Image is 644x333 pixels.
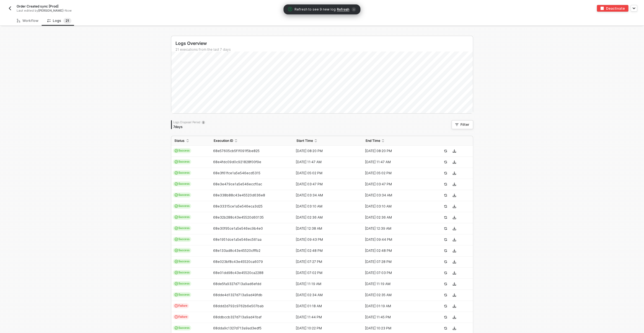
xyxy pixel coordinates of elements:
[452,120,473,129] button: Filter
[444,194,447,197] span: icon-success-page
[7,5,13,12] button: back
[213,193,265,197] span: 68e338b88c43e45520d636e8
[173,270,192,275] span: Success
[293,193,358,198] div: [DATE] 03:34 AM
[444,249,447,252] span: icon-success-page
[173,181,192,186] span: Success
[444,316,447,319] span: icon-success-page
[173,159,192,164] span: Success
[175,216,178,219] span: icon-cards
[8,6,12,11] img: back
[293,260,358,264] div: [DATE] 07:27 PM
[173,226,192,231] span: Success
[66,19,68,23] span: 2
[173,248,192,253] span: Success
[362,160,427,164] div: [DATE] 11:47 AM
[453,293,456,297] span: icon-download
[362,136,431,146] th: End Time
[444,238,447,241] span: icon-success-page
[293,271,358,275] div: [DATE] 07:02 PM
[176,40,473,46] div: Logs Overview
[213,226,263,230] span: 68e30f95ce1a5e546ec9b4e0
[213,215,264,219] span: 68e32b288c43e45520d60135
[444,171,447,175] span: icon-success-page
[453,171,456,175] span: icon-download
[453,160,456,164] span: icon-download
[362,249,427,253] div: [DATE] 02:48 PM
[444,282,447,286] span: icon-success-page
[213,282,261,286] span: 68de5fa9327d713a9ad6efdd
[362,326,427,331] div: [DATE] 10:23 PM
[453,327,456,330] span: icon-download
[173,259,192,264] span: Success
[453,205,456,208] span: icon-download
[175,249,178,252] span: icon-cards
[362,271,427,275] div: [DATE] 07:03 PM
[444,183,447,186] span: icon-success-page
[453,238,456,241] span: icon-download
[288,7,293,11] span: icon-exclamation
[213,160,261,164] span: 68e4fdc09d0c921828f00f9e
[296,139,313,143] span: Start Time
[173,215,192,220] span: Success
[362,226,427,231] div: [DATE] 12:39 AM
[293,136,362,146] th: Start Time
[362,260,427,264] div: [DATE] 07:28 PM
[293,326,358,331] div: [DATE] 10:22 PM
[293,160,358,164] div: [DATE] 11:47 AM
[444,160,447,164] span: icon-success-page
[173,204,192,209] span: Success
[461,122,470,127] div: Filter
[176,47,473,52] div: 21 executions from the last 7 days
[17,9,309,13] div: Last edited by - Now
[453,149,456,153] span: icon-download
[453,227,456,230] span: icon-download
[213,171,260,175] span: 68e3f61fce1a5e546ecd5315
[68,19,69,23] span: 1
[362,204,427,209] div: [DATE] 03:10 AM
[362,315,427,319] div: [DATE] 11:45 PM
[213,237,262,242] span: 68e1951dce1a5e546ec561aa
[362,171,427,175] div: [DATE] 05:02 PM
[175,326,178,330] span: icon-cards
[173,237,192,242] span: Success
[444,327,447,330] span: icon-success-page
[453,194,456,197] span: icon-download
[362,237,427,242] div: [DATE] 09:44 PM
[171,136,210,146] th: Status
[362,282,427,286] div: [DATE] 11:19 AM
[63,18,71,24] sup: 21
[453,249,456,252] span: icon-download
[175,271,178,274] span: icon-cards
[175,238,178,241] span: icon-cards
[293,237,358,242] div: [DATE] 09:43 PM
[17,19,38,23] div: Workflow
[362,193,427,198] div: [DATE] 03:34 AM
[453,316,456,319] span: icon-download
[213,260,263,264] span: 68e023bf8c43e45520ca6079
[210,136,293,146] th: Execution ID
[213,204,263,208] span: 68e33315ce1a5e546eca3d25
[175,227,178,230] span: icon-cards
[174,120,205,124] div: Logs Disposal Period
[293,293,358,297] div: [DATE] 02:34 AM
[213,149,260,153] span: 68e57605cb5f1f091f5be825
[362,304,427,308] div: [DATE] 01:19 AM
[362,182,427,186] div: [DATE] 03:47 PM
[214,139,233,143] span: Execution ID
[444,227,447,230] span: icon-success-page
[293,249,358,253] div: [DATE] 02:48 PM
[175,282,178,285] span: icon-cards
[295,7,336,12] span: Refresh to see 9 new log
[606,6,625,11] div: Deactivate
[293,226,358,231] div: [DATE] 12:38 AM
[293,282,358,286] div: [DATE] 11:19 AM
[213,304,264,308] span: 68ddd2d792c9762b6e507bab
[175,193,178,197] span: icon-cards
[173,148,192,153] span: Success
[362,215,427,220] div: [DATE] 02:36 AM
[213,271,263,275] span: 68e01dd98c43e45520ca2288
[293,304,358,308] div: [DATE] 01:18 AM
[213,182,262,186] span: 68e3e479ce1a5e546eccf0ac
[293,215,358,220] div: [DATE] 02:36 AM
